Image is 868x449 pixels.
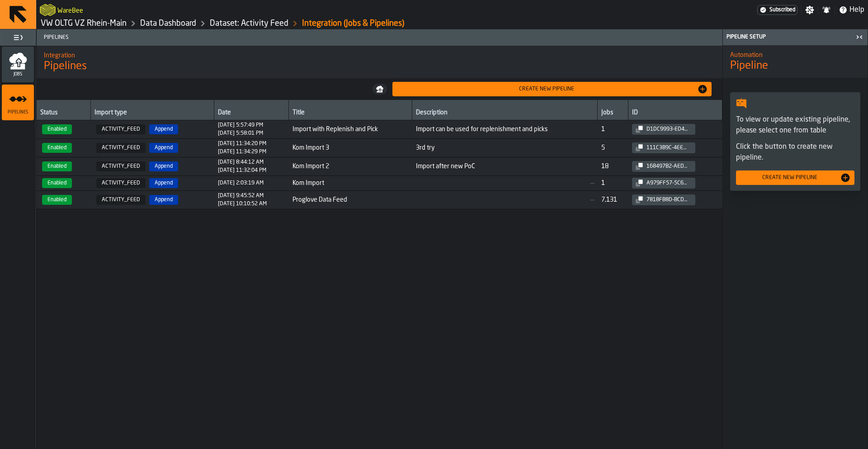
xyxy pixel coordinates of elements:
div: Updated at [218,130,263,137]
span: Pipelines [44,59,87,74]
div: title-Pipeline [723,45,868,78]
label: button-toggle-Settings [802,5,818,14]
button: button-d1dc9993-ed4a-4888-8477-7085ef356d02 [632,124,695,135]
button: button-168497b2-aed6-46b2-a467-af787bf39279 [632,161,695,172]
div: 168497b2-aed6-46b2-a467-af787bf39279 [643,163,692,170]
span: Import after new PoC [416,163,594,170]
span: Kom Import 3 [292,144,409,151]
span: ACTIVITY_FEED [96,124,146,134]
div: 111c3b9c-4ee0-4716-903a-2e84c748f01a [643,145,692,151]
button: button-Create new pipeline [392,82,712,96]
h2: Sub Title [730,50,860,59]
span: Kom Import 2 [292,163,409,170]
span: Subscribed [769,7,795,13]
header: Pipeline Setup [723,29,868,45]
div: title-Pipelines [37,46,722,78]
label: button-toggle-Notifications [818,5,835,14]
span: Jobs [2,72,34,77]
span: — [416,180,594,187]
span: Kom Import [292,180,409,187]
label: button-toggle-Toggle Full Menu [2,31,34,44]
div: Created at [218,159,266,165]
p: To view or update existing pipeline, please select one from table [736,114,854,136]
div: Integration (Jobs & Pipelines) [302,19,404,28]
div: Create new pipeline [740,175,840,181]
span: 3rd try [416,144,594,151]
span: Append [149,195,178,205]
div: ID [632,109,718,118]
nav: Breadcrumb [40,18,452,29]
div: Jobs [601,109,624,118]
span: Help [849,5,864,15]
li: menu Jobs [2,47,34,83]
div: 1 [601,180,605,187]
div: 7818fb8d-bcd7-4e0d-9768-89b7efb8a0b6 [643,197,692,203]
label: button-toggle-Help [835,5,868,15]
div: Created at [218,122,263,128]
div: Updated at [218,201,267,207]
span: Append [149,161,178,171]
li: menu Pipelines [2,85,34,121]
button: button-111c3b9c-4ee0-4716-903a-2e84c748f01a [632,142,695,153]
div: 1 [601,126,605,133]
span: Append [149,124,178,134]
div: Pipeline Setup [725,34,853,40]
button: button-7818fb8d-bcd7-4e0d-9768-89b7efb8a0b6 [632,194,695,205]
div: Title [292,109,408,118]
span: Enabled [42,178,72,188]
a: logo-header [40,2,56,18]
button: button-Create new pipeline [736,170,854,185]
a: link-to-/wh/i/44979e6c-6f66-405e-9874-c1e29f02a54a/data/activity [210,19,288,28]
span: Enabled [42,124,72,134]
div: Created at [218,193,267,199]
h2: Sub Title [57,5,83,14]
span: Append [149,143,178,153]
span: Proglove Data Feed [292,196,409,203]
span: ACTIVITY_FEED [96,143,146,153]
div: Menu Subscription [757,5,797,15]
div: Created at [218,180,264,186]
div: 18 [601,163,609,170]
div: 5 [601,144,605,151]
span: ACTIVITY_FEED [96,161,146,171]
button: button-a979ff57-5c62-4029-84e7-5046affb9159 [632,178,695,189]
span: Pipeline [730,59,768,73]
span: Pipelines [2,110,34,115]
span: Enabled [42,195,72,205]
div: a979ff57-5c62-4029-84e7-5046affb9159 [643,180,692,186]
span: Append [149,178,178,188]
div: Description [416,109,594,118]
div: Date [218,109,285,118]
p: Click the button to create new pipeline. [736,142,854,163]
div: Updated at [218,167,266,174]
h2: Sub Title [44,50,715,59]
span: Enabled [42,161,72,171]
span: Enabled [42,143,72,153]
span: — [416,196,594,203]
div: 7,131 [601,196,617,203]
a: link-to-/wh/i/44979e6c-6f66-405e-9874-c1e29f02a54a/data [140,19,196,28]
div: Import type [94,109,210,118]
button: button- [373,84,387,95]
span: Import with Replenish and Pick [292,126,409,133]
div: Created at [218,141,266,147]
a: link-to-/wh/i/44979e6c-6f66-405e-9874-c1e29f02a54a [41,19,127,28]
span: Import can be used for replenishment and picks [416,126,594,133]
span: ACTIVITY_FEED [96,178,146,188]
div: Status [40,109,87,118]
label: button-toggle-Close me [853,32,866,43]
div: Create new pipeline [396,86,698,92]
div: Updated at [218,149,266,155]
a: link-to-/wh/i/44979e6c-6f66-405e-9874-c1e29f02a54a/settings/billing [757,5,797,15]
span: Pipelines [40,34,722,41]
span: ACTIVITY_FEED [96,195,146,205]
div: d1dc9993-ed4a-4888-8477-7085ef356d02 [643,126,692,132]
